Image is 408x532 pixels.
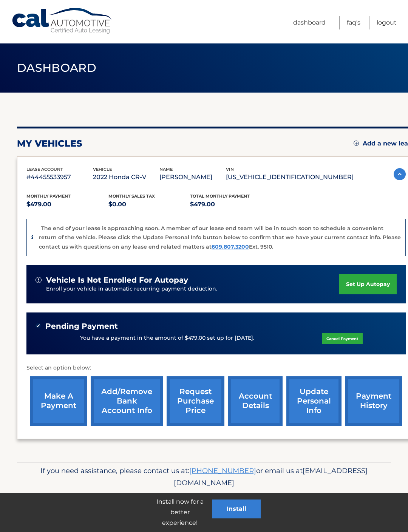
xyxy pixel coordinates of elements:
p: $479.00 [190,199,272,210]
span: Dashboard [17,61,96,75]
a: Add/Remove bank account info [91,376,163,426]
a: make a payment [30,376,87,426]
span: vin [226,167,234,172]
a: FAQ's [347,16,360,29]
span: lease account [26,167,63,172]
a: [PHONE_NUMBER] [189,466,256,475]
p: 2022 Honda CR-V [93,172,159,182]
a: request purchase price [167,376,224,426]
p: #44455533957 [26,172,93,182]
a: account details [228,376,283,426]
a: Dashboard [293,16,326,29]
a: Logout [377,16,397,29]
a: set up autopay [339,274,397,294]
span: Monthly sales Tax [108,193,155,199]
a: payment history [345,376,402,426]
a: Cancel Payment [322,333,363,344]
p: [US_VEHICLE_IDENTIFICATION_NUMBER] [226,172,354,182]
h2: my vehicles [17,138,82,149]
p: The end of your lease is approaching soon. A member of our lease end team will be in touch soon t... [39,225,401,250]
img: add.svg [354,141,359,146]
img: accordion-active.svg [394,168,406,180]
span: vehicle is not enrolled for autopay [46,275,188,285]
img: alert-white.svg [36,277,42,283]
img: check-green.svg [36,323,41,328]
p: If you need assistance, please contact us at: or email us at [28,465,380,489]
p: [PERSON_NAME] [159,172,226,182]
p: $479.00 [26,199,108,210]
span: name [159,167,173,172]
a: 609.807.3200 [212,243,249,250]
p: $0.00 [108,199,190,210]
p: Select an option below: [26,363,406,373]
p: You have a payment in the amount of $479.00 set up for [DATE]. [80,334,254,342]
span: vehicle [93,167,112,172]
button: Install [212,500,261,518]
a: update personal info [286,376,342,426]
span: Monthly Payment [26,193,71,199]
span: Total Monthly Payment [190,193,250,199]
a: Cal Automotive [11,8,113,34]
p: Enroll your vehicle in automatic recurring payment deduction. [46,285,339,293]
span: Pending Payment [45,322,118,331]
p: Install now for a better experience! [147,496,212,528]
